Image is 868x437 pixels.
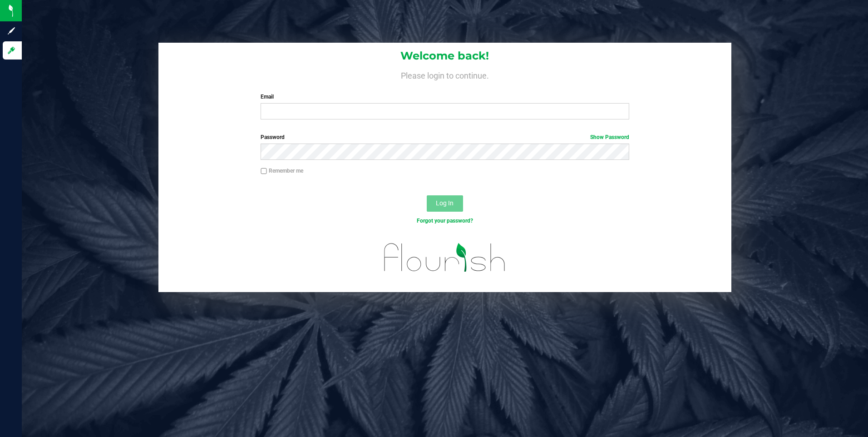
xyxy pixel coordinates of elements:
span: Password [261,134,285,140]
input: Remember me [261,168,267,174]
img: flourish_logo.svg [373,234,517,281]
inline-svg: Sign up [7,26,16,35]
h1: Welcome back! [158,50,732,62]
span: Log In [436,199,454,207]
label: Remember me [261,167,303,175]
inline-svg: Log in [7,46,16,55]
button: Log In [427,195,463,212]
label: Email [261,93,629,101]
a: Forgot your password? [417,218,473,224]
a: Show Password [590,134,629,140]
h4: Please login to continue. [158,69,732,80]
